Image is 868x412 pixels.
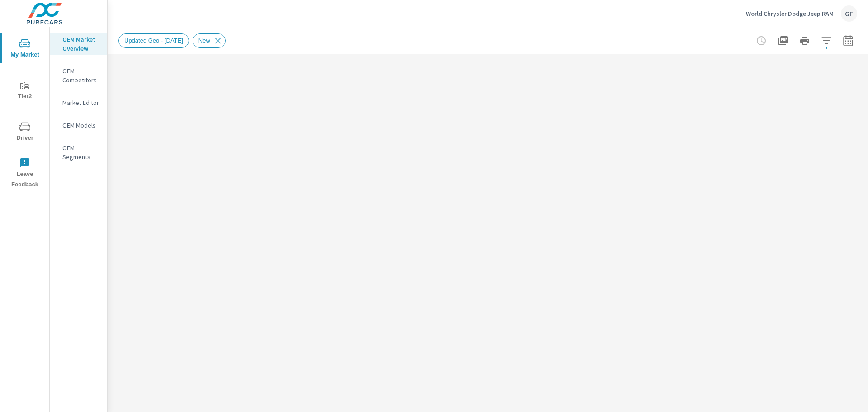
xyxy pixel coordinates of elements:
button: Print Report [796,32,814,50]
button: Select Date Range [839,32,857,50]
span: Driver [3,121,47,143]
p: World Chrysler Dodge Jeep RAM [746,9,834,18]
div: nav menu [0,27,49,194]
span: Leave Feedback [3,157,47,190]
p: Market Editor [62,98,100,107]
div: Market Editor [50,96,107,109]
button: Apply Filters [817,32,835,50]
span: Updated Geo - [DATE] [119,37,189,44]
button: "Export Report to PDF" [774,32,792,50]
span: New [193,37,216,44]
span: My Market [3,38,47,60]
p: OEM Competitors [62,66,100,85]
div: OEM Models [50,118,107,132]
div: OEM Market Overview [50,33,107,55]
p: OEM Segments [62,143,100,161]
span: Tier2 [3,80,47,102]
div: OEM Competitors [50,64,107,87]
div: New [193,33,226,48]
p: OEM Market Overview [62,35,100,53]
p: OEM Models [62,121,100,130]
div: GF [841,5,857,22]
div: OEM Segments [50,141,107,164]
